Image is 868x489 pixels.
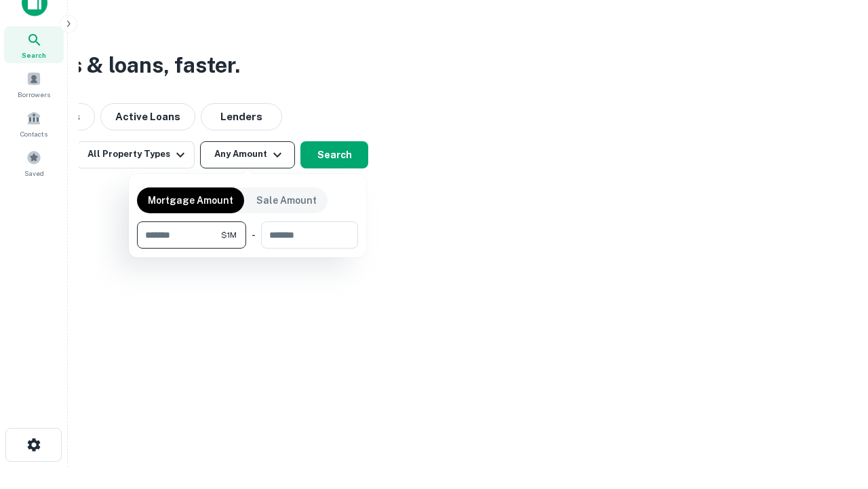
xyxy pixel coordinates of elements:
[252,221,256,249] div: -
[221,229,237,241] span: $1M
[800,380,868,446] iframe: Chat Widget
[256,193,317,208] p: Sale Amount
[148,193,233,208] p: Mortgage Amount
